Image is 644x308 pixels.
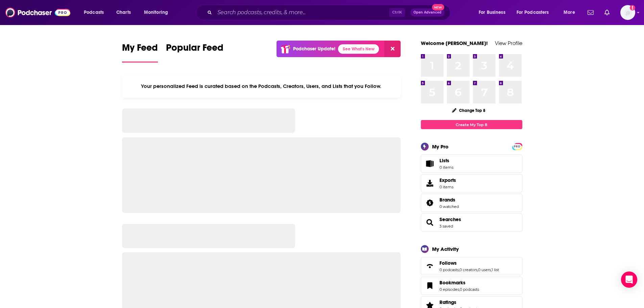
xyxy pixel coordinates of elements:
p: Podchaser Update! [293,46,335,52]
span: Exports [439,177,456,183]
a: Bookmarks [439,280,479,286]
span: Searches [421,213,522,232]
span: Ctrl K [389,8,405,17]
a: Follows [423,261,437,271]
span: More [564,8,575,17]
span: , [491,267,492,272]
span: Bookmarks [439,280,466,286]
span: , [459,267,459,272]
a: Lists [421,155,522,173]
a: See What's New [338,44,379,54]
span: PRO [513,144,521,149]
a: 0 users [478,267,491,272]
span: Lists [423,159,437,168]
a: Ratings [439,299,479,305]
button: Open AdvancedNew [410,8,445,17]
a: Follows [439,260,499,266]
span: Bookmarks [421,277,522,295]
span: Monitoring [144,8,168,17]
a: 0 episodes [439,287,459,292]
a: 0 creators [459,267,477,272]
a: Show notifications dropdown [585,7,596,18]
button: Change Top 8 [448,106,490,115]
input: Search podcasts, credits, & more... [215,7,389,18]
span: My Feed [122,42,158,57]
button: open menu [139,7,177,18]
button: open menu [79,7,113,18]
a: My Feed [122,42,158,63]
span: Lists [439,158,453,164]
a: Bookmarks [423,281,437,290]
a: 3 saved [439,224,453,229]
span: Popular Feed [166,42,223,57]
button: open menu [559,7,583,18]
div: My Pro [432,143,449,150]
div: My Activity [432,246,459,252]
a: Show notifications dropdown [602,7,612,18]
a: Brands [439,197,459,203]
img: Podchaser - Follow, Share and Rate Podcasts [5,6,70,19]
span: Ratings [439,299,456,305]
a: 1 list [492,267,499,272]
svg: Add a profile image [630,5,635,10]
a: 0 watched [439,204,459,209]
span: Charts [116,8,131,17]
a: Searches [439,216,461,222]
a: 0 podcasts [460,287,479,292]
a: Exports [421,174,522,192]
a: Welcome [PERSON_NAME]! [421,40,488,46]
div: Your personalized Feed is curated based on the Podcasts, Creators, Users, and Lists that you Follow. [122,75,401,98]
span: New [432,4,444,10]
span: Brands [439,197,455,203]
span: Brands [421,194,522,212]
span: For Business [479,8,505,17]
button: open menu [512,7,559,18]
span: Open Advanced [413,11,442,14]
span: For Podcasters [517,8,549,17]
span: Follows [421,257,522,275]
span: Exports [423,179,437,188]
div: Open Intercom Messenger [621,271,637,288]
button: Show profile menu [620,5,635,20]
span: 0 items [439,185,456,189]
span: Podcasts [84,8,104,17]
a: Brands [423,198,437,208]
span: Lists [439,158,449,164]
img: User Profile [620,5,635,20]
span: , [459,287,460,292]
span: Follows [439,260,457,266]
a: Popular Feed [166,42,223,63]
span: 0 items [439,165,453,170]
a: Create My Top 8 [421,120,522,129]
span: Logged in as emilyjherman [620,5,635,20]
a: PRO [513,144,521,149]
a: Charts [112,7,135,18]
a: 0 podcasts [439,267,459,272]
a: View Profile [495,40,522,46]
a: Searches [423,218,437,227]
button: open menu [474,7,514,18]
div: Search podcasts, credits, & more... [202,5,457,20]
span: , [477,267,478,272]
